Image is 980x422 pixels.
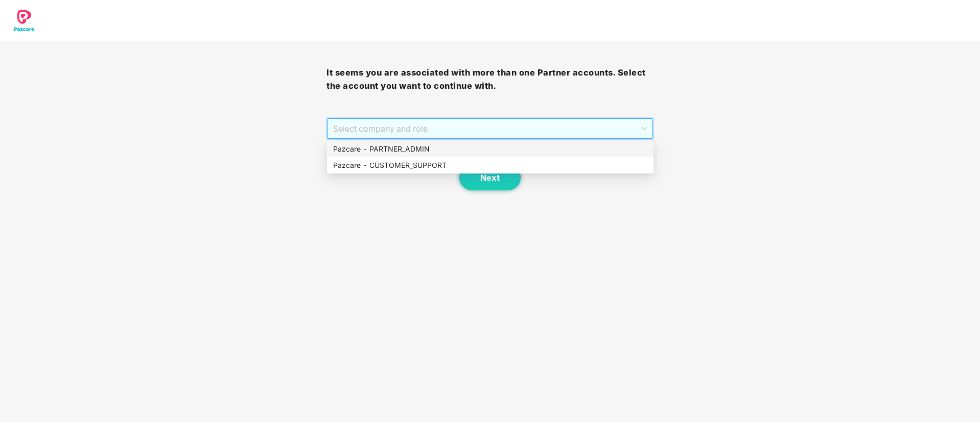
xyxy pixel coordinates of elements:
[327,157,654,173] div: Pazcare - CUSTOMER_SUPPORT
[327,141,654,157] div: Pazcare - PARTNER_ADMIN
[333,143,647,155] div: Pazcare - PARTNER_ADMIN
[326,66,653,92] h3: It seems you are associated with more than one Partner accounts. Select the account you want to c...
[333,160,647,171] div: Pazcare - CUSTOMER_SUPPORT
[459,165,521,190] button: Next
[333,119,646,138] span: Select company and role
[480,173,500,183] span: Next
